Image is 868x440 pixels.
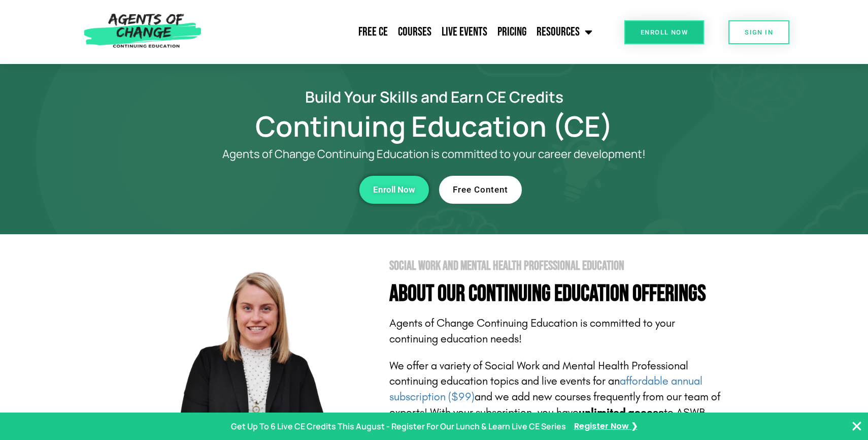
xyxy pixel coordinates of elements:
[728,20,789,44] a: SIGN IN
[745,29,773,36] span: SIGN IN
[641,29,688,36] span: Enroll Now
[393,19,437,45] a: Courses
[437,19,492,45] a: Live Events
[353,19,393,45] a: Free CE
[389,282,723,305] h4: About Our Continuing Education Offerings
[145,89,723,104] h2: Build Your Skills and Earn CE Credits
[579,406,664,419] b: unlimited access
[359,176,429,204] a: Enroll Now
[231,419,566,434] p: Get Up To 6 Live CE Credits This August - Register For Our Lunch & Learn Live CE Series
[492,19,531,45] a: Pricing
[373,185,415,194] span: Enroll Now
[389,317,675,345] span: Agents of Change Continuing Education is committed to your continuing education needs!
[207,19,597,45] nav: Menu
[531,19,597,45] a: Resources
[389,260,723,272] h2: Social Work and Mental Health Professional Education
[851,420,863,432] button: Close Banner
[574,419,638,434] a: Register Now ❯
[439,176,522,204] a: Free Content
[624,20,704,44] a: Enroll Now
[145,114,723,138] h1: Continuing Education (CE)
[453,185,508,194] span: Free Content
[389,358,723,436] p: We offer a variety of Social Work and Mental Health Professional continuing education topics and ...
[185,148,683,161] p: Agents of Change Continuing Education is committed to your career development!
